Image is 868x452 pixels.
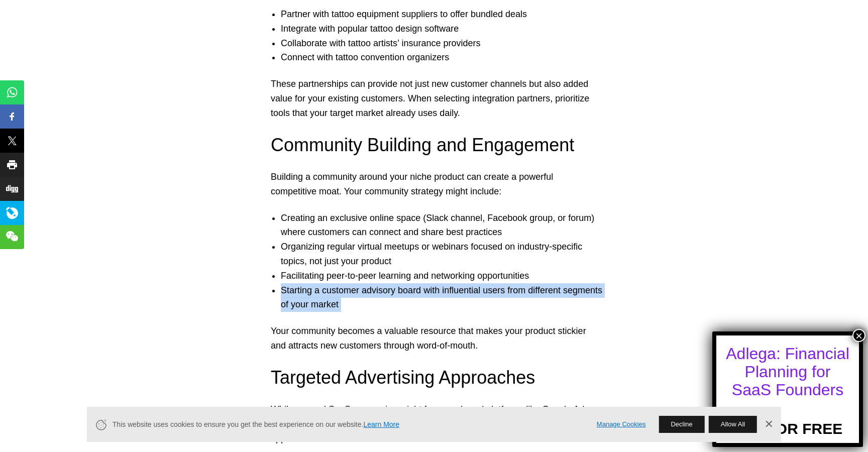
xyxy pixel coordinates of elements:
h3: Community Building and Engagement [271,133,597,158]
p: Your community becomes a valuable resource that makes your product stickier and attracts new cust... [271,324,597,353]
a: Learn More [363,420,399,428]
li: Organizing regular virtual meetups or webinars focused on industry-specific topics, not just your... [281,240,607,269]
button: Allow All [709,416,757,433]
a: TRY FOR FREE [733,403,842,437]
p: These partnerships can provide not just new customer channels but also added value for your exist... [271,77,597,120]
li: Facilitating peer-to-peer learning and networking opportunities [281,269,607,283]
li: Collaborate with tattoo artists’ insurance providers [281,36,607,51]
button: Close [852,329,865,342]
svg: Cookie Icon [95,418,107,431]
li: Integrate with popular tattoo design software [281,22,607,36]
a: Dismiss Banner [761,417,776,432]
p: Building a community around your niche product can create a powerful competitive moat. Your commu... [271,170,597,199]
li: Partner with tattoo equipment suppliers to offer bundled deals [281,7,607,22]
div: Adlega: Financial Planning for SaaS Founders [725,345,850,399]
h3: Targeted Advertising Approaches [271,365,597,390]
span: This website uses cookies to ensure you get the best experience on our website. [113,419,583,430]
li: Starting a customer advisory board with influential users from different segments of your market [281,283,607,312]
a: Manage Cookies [597,419,646,430]
li: Creating an exclusive online space (Slack channel, Facebook group, or forum) where customers can ... [281,211,607,240]
p: While general SaaS companies might focus on broad platforms like Google Ads, niche products often... [271,402,597,445]
li: Connect with tattoo convention organizers [281,50,607,65]
button: Decline [659,416,704,433]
